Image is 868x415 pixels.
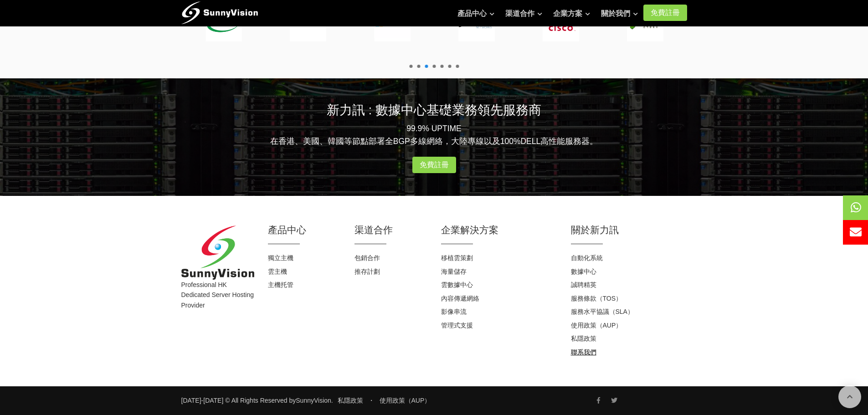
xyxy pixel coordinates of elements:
a: 雲數據中心 [441,281,473,288]
a: 免費註冊 [412,157,456,173]
h2: 渠道合作 [354,223,427,236]
a: 海量儲存 [441,268,467,275]
a: 推存計劃 [354,268,380,275]
div: Professional HK Dedicated Server Hosting Provider [175,225,261,359]
a: 數據中心 [571,268,596,275]
p: 99.9% UPTIME 在香港、美國、韓國等節點部署全BGP多線網絡，大陸專線以及100%DELL高性能服務器。 [181,122,687,148]
a: 使用政策（AUP） [380,397,431,404]
a: 包銷合作 [354,254,380,261]
a: 獨立主機 [268,254,293,261]
a: 誠聘精英 [571,281,596,288]
a: 企業方案 [553,5,590,23]
a: 私隱政策 [338,397,363,404]
a: 使用政策（AUP） [571,322,622,329]
a: 聯系我們 [571,348,596,356]
span: ・ [368,397,375,404]
a: SunnyVision [296,397,331,404]
a: 免費註冊 [643,5,687,21]
a: 雲主機 [268,268,287,275]
h2: 企業解決方案 [441,223,557,236]
h2: 產品中心 [268,223,341,236]
a: 主機托管 [268,281,293,288]
h2: 關於新力訊 [571,223,687,236]
a: 移植雲策劃 [441,254,473,261]
a: 服務水平協議（SLA） [571,308,634,315]
a: 產品中心 [457,5,494,23]
h2: 新力訊 : 數據中心基礎業務領先服務商 [181,101,687,119]
a: 自動化系統 [571,254,603,261]
a: 關於我們 [601,5,638,23]
small: [DATE]-[DATE] © All Rights Reserved by . [181,395,333,405]
a: 服務條款（TOS） [571,295,622,302]
a: 內容傳遞網絡 [441,295,479,302]
a: 私隱政策 [571,335,596,342]
a: 渠道合作 [505,5,542,23]
img: SunnyVision Limited [181,225,254,280]
a: 管理式支援 [441,322,473,329]
a: 影像串流 [441,308,467,315]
